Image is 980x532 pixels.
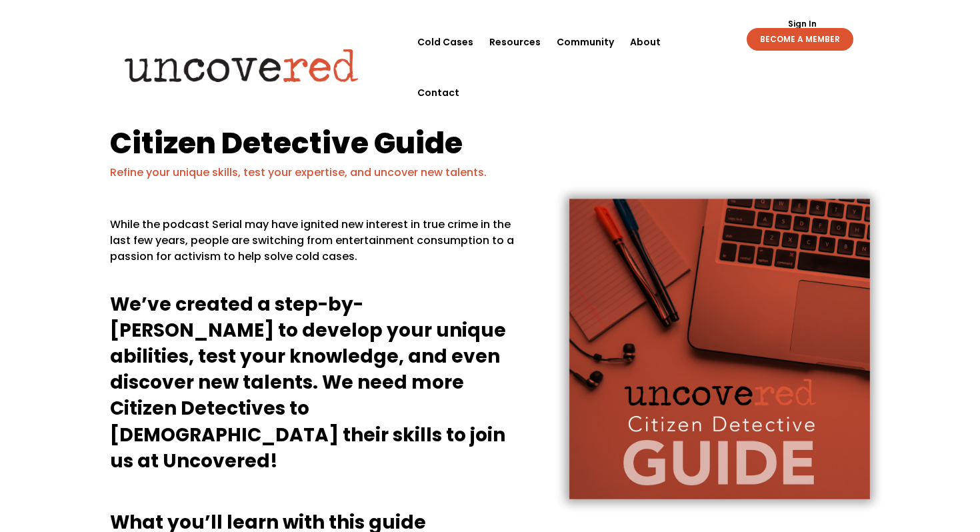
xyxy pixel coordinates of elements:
p: While the podcast Serial may have ignited new interest in true crime in the last few years, peopl... [110,217,523,275]
h1: Citizen Detective Guide [110,128,870,165]
a: Community [557,17,614,67]
a: Contact [417,67,459,118]
a: Resources [489,17,541,67]
a: Cold Cases [417,17,473,67]
a: About [630,17,661,67]
h4: We’ve created a step-by-[PERSON_NAME] to develop your unique abilities, test your knowledge, and ... [110,291,523,481]
a: Sign In [781,20,824,28]
a: BECOME A MEMBER [747,28,853,51]
img: Uncovered logo [113,39,370,91]
p: Refine your unique skills, test your expertise, and uncover new talents. [110,165,870,181]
